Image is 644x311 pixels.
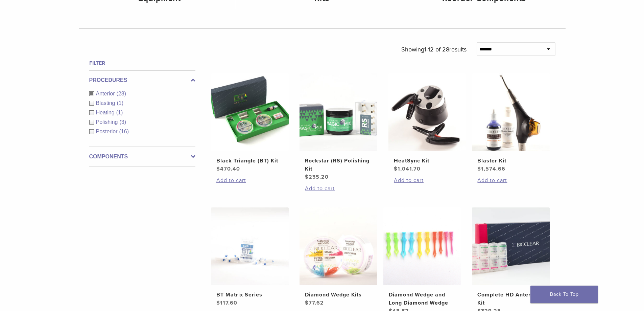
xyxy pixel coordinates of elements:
span: Heating [96,110,116,115]
span: (28) [117,91,126,96]
a: Diamond Wedge KitsDiamond Wedge Kits $77.62 [299,207,378,307]
img: Blaster Kit [472,73,550,151]
span: (16) [119,129,129,134]
a: BT Matrix SeriesBT Matrix Series $117.60 [211,207,289,307]
bdi: 1,041.70 [394,165,421,172]
a: Add to cart: “Black Triangle (BT) Kit” [216,176,283,184]
label: Components [89,153,195,161]
p: Showing results [401,42,467,57]
span: Anterior [96,91,117,96]
span: $ [305,174,309,180]
h2: Blaster Kit [477,157,544,165]
a: HeatSync KitHeatSync Kit $1,041.70 [388,73,467,173]
bdi: 235.20 [305,174,329,180]
span: (3) [119,119,126,125]
h2: Complete HD Anterior Kit [477,291,544,307]
a: Rockstar (RS) Polishing KitRockstar (RS) Polishing Kit $235.20 [299,73,378,181]
h2: Diamond Wedge and Long Diamond Wedge [389,291,456,307]
img: BT Matrix Series [211,207,289,285]
img: Complete HD Anterior Kit [472,207,550,285]
span: $ [394,165,398,172]
label: Procedures [89,76,195,84]
a: Back To Top [530,286,598,303]
bdi: 470.40 [216,165,240,172]
span: Posterior [96,129,119,134]
span: (1) [117,100,123,106]
h2: Diamond Wedge Kits [305,291,372,299]
span: $ [477,165,481,172]
a: Add to cart: “Rockstar (RS) Polishing Kit” [305,184,372,193]
h2: Rockstar (RS) Polishing Kit [305,157,372,173]
h2: BT Matrix Series [216,291,283,299]
img: HeatSync Kit [388,73,466,151]
a: Black Triangle (BT) KitBlack Triangle (BT) Kit $470.40 [211,73,289,173]
span: $ [305,299,309,306]
img: Black Triangle (BT) Kit [211,73,289,151]
bdi: 77.62 [305,299,324,306]
h4: Filter [89,59,195,67]
span: 1-12 of 28 [424,46,449,53]
h2: HeatSync Kit [394,157,461,165]
bdi: 117.60 [216,299,237,306]
a: Blaster KitBlaster Kit $1,574.66 [472,73,550,173]
bdi: 1,574.66 [477,165,505,172]
span: $ [216,299,220,306]
img: Rockstar (RS) Polishing Kit [300,73,377,151]
h2: Black Triangle (BT) Kit [216,157,283,165]
span: $ [216,165,220,172]
span: (1) [116,110,123,115]
img: Diamond Wedge Kits [300,207,377,285]
span: Polishing [96,119,120,125]
img: Diamond Wedge and Long Diamond Wedge [383,207,461,285]
a: Add to cart: “HeatSync Kit” [394,176,461,184]
span: Blasting [96,100,117,106]
a: Add to cart: “Blaster Kit” [477,176,544,184]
